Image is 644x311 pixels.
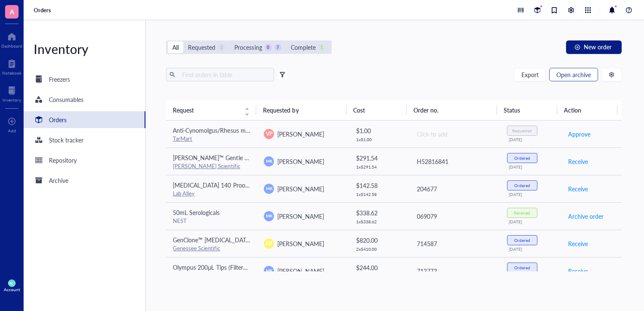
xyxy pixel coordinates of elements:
[346,100,407,120] th: Cost
[266,130,272,138] span: VP
[173,244,220,252] a: Genessee Scientific
[514,265,530,270] div: Ordered
[49,176,68,185] div: Archive
[356,164,402,169] div: 1 x $ 291.54
[509,137,554,142] div: [DATE]
[417,129,494,139] div: Click to add
[568,212,604,221] span: Archive order
[166,100,256,120] th: Request
[277,130,324,138] span: [PERSON_NAME]
[568,237,588,250] button: Receive
[557,100,617,120] th: Action
[356,126,402,135] div: $ 1.00
[4,287,20,292] div: Account
[514,68,546,81] button: Export
[409,147,500,175] td: H52816841
[514,155,530,161] div: Ordered
[173,134,192,142] a: TarMart
[172,43,179,52] div: All
[188,43,215,52] div: Requested
[266,268,272,273] span: MK
[356,192,402,197] div: 1 x $ 142.58
[173,126,335,134] span: Anti-Cynomolgus/Rhesus macaque TSPAN8 [MEDICAL_DATA]
[173,208,220,217] span: 50mL Serologicals
[509,164,554,169] div: [DATE]
[497,100,557,120] th: Status
[277,267,324,275] span: [PERSON_NAME]
[2,70,21,75] div: Notebook
[2,57,21,75] a: Notebook
[407,100,497,120] th: Order no.
[409,257,500,284] td: 713773
[49,75,70,84] div: Freezers
[274,44,282,51] div: 7
[566,40,622,54] button: New order
[549,68,598,81] button: Open archive
[409,175,500,202] td: 204677
[568,129,590,139] span: Approve
[568,266,588,276] span: Receive
[49,115,67,124] div: Orders
[49,135,83,145] div: Stock tracker
[277,157,324,166] span: [PERSON_NAME]
[173,263,270,271] span: Olympus 200μL Tips (Filtered, Sterile)
[10,6,14,17] span: A
[3,84,21,102] a: Inventory
[266,213,272,219] span: MK
[514,238,530,243] div: Ordered
[356,153,402,163] div: $ 291.54
[568,209,604,223] button: Archive order
[356,219,402,224] div: 1 x $ 338.62
[417,239,494,248] div: 714587
[24,172,145,189] a: Archive
[218,44,225,51] div: 1
[356,236,402,245] div: $ 820.00
[34,6,53,14] a: Orders
[49,155,77,165] div: Repository
[265,44,272,51] div: 0
[356,181,402,190] div: $ 142.58
[356,247,402,252] div: 2 x $ 410.00
[409,230,500,257] td: 714587
[173,217,250,225] div: NEST
[409,121,500,148] td: Click to add
[318,44,325,51] div: 1
[509,219,554,224] div: [DATE]
[24,152,145,169] a: Repository
[49,95,83,104] div: Consumables
[277,212,324,220] span: [PERSON_NAME]
[173,105,239,115] span: Request
[1,30,22,48] a: Dashboard
[417,157,494,166] div: H52816841
[417,184,494,193] div: 204677
[24,131,145,148] a: Stock tracker
[568,264,588,278] button: Receive
[509,247,554,252] div: [DATE]
[173,153,334,162] span: [PERSON_NAME]™ Gentle Ag/Ab Binding Buffer, pH 8.0, 3.75
[24,91,145,108] a: Consumables
[179,68,271,81] input: Find orders in table
[521,71,539,78] span: Export
[173,189,195,197] a: Lab Alley
[356,137,402,142] div: 1 x $ 1.00
[409,202,500,230] td: 069079
[234,43,262,52] div: Processing
[509,192,554,197] div: [DATE]
[417,266,494,276] div: 713773
[1,43,22,48] div: Dashboard
[514,210,530,215] div: Received
[291,43,316,52] div: Complete
[568,155,588,168] button: Receive
[24,71,145,88] a: Freezers
[417,212,494,221] div: 069079
[24,40,145,57] div: Inventory
[8,128,16,133] div: Add
[568,157,588,166] span: Receive
[356,208,402,217] div: $ 338.62
[173,162,240,170] a: [PERSON_NAME] Scientific
[512,128,532,133] div: Requested
[24,111,145,128] a: Orders
[266,185,272,191] span: MK
[514,183,530,188] div: Ordered
[356,263,402,272] div: $ 244.00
